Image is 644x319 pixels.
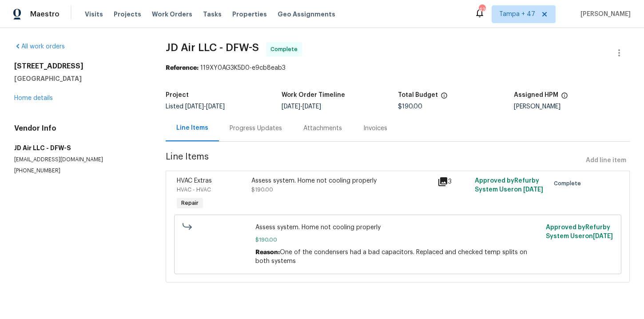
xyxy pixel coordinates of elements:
[114,10,141,19] span: Projects
[232,10,267,19] span: Properties
[85,10,103,19] span: Visits
[363,124,387,133] div: Invoices
[561,92,568,104] span: The hpm assigned to this work order.
[441,92,448,104] span: The total cost of line items that have been proposed by Opendoor. This sum includes line items th...
[14,144,144,152] h5: JD Air LLC - DFW-S
[499,10,535,19] span: Tampa + 47
[303,124,342,133] div: Attachments
[514,104,630,110] div: [PERSON_NAME]
[14,167,144,175] p: [PHONE_NUMBER]
[514,92,558,98] h5: Assigned HPM
[546,224,613,239] span: Approved by Refurby System User on
[185,104,225,110] span: -
[166,92,189,98] h5: Project
[255,235,541,244] span: $190.00
[166,152,582,169] span: Line Items
[178,199,202,207] span: Repair
[206,104,225,110] span: [DATE]
[255,249,280,255] span: Reason:
[523,187,543,193] span: [DATE]
[185,104,204,110] span: [DATE]
[177,178,212,184] span: HVAC Extras
[176,124,208,132] div: Line Items
[593,233,613,239] span: [DATE]
[278,10,335,19] span: Geo Assignments
[251,176,433,185] div: Assess system. Home not cooling properly
[475,178,543,193] span: Approved by Refurby System User on
[437,176,469,187] div: 3
[282,104,300,110] span: [DATE]
[14,124,144,133] h4: Vendor Info
[255,249,527,264] span: One of the condensers had a bad capacitors. Replaced and checked temp splits on both systems
[282,92,345,98] h5: Work Order Timeline
[230,124,282,133] div: Progress Updates
[166,104,225,110] span: Listed
[14,62,144,71] h2: [STREET_ADDRESS]
[14,74,144,83] h5: [GEOGRAPHIC_DATA]
[14,156,144,163] p: [EMAIL_ADDRESS][DOMAIN_NAME]
[302,104,321,110] span: [DATE]
[166,64,630,72] div: 119XY0AG3K5D0-e9cb8eab3
[255,223,541,232] span: Assess system. Home not cooling properly
[577,10,631,19] span: [PERSON_NAME]
[30,10,60,19] span: Maestro
[251,187,273,192] span: $190.00
[177,187,211,192] span: HVAC - HVAC
[14,95,53,101] a: Home details
[282,104,321,110] span: -
[398,104,422,110] span: $190.00
[166,42,259,53] span: JD Air LLC - DFW-S
[479,5,485,14] div: 422
[554,179,584,188] span: Complete
[14,44,65,50] a: All work orders
[152,10,192,19] span: Work Orders
[270,45,301,54] span: Complete
[166,65,199,71] b: Reference:
[203,11,222,17] span: Tasks
[398,92,438,98] h5: Total Budget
